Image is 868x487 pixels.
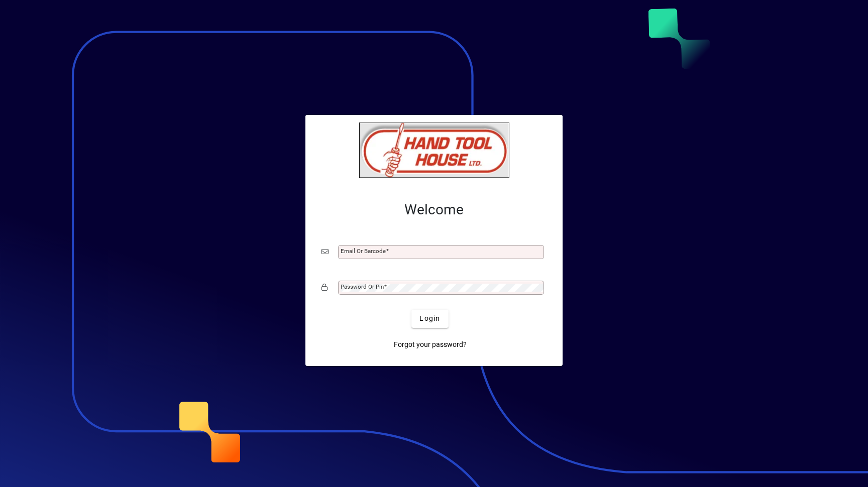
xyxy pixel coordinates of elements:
h2: Welcome [321,201,547,218]
span: Forgot your password? [394,339,467,350]
mat-label: Password or Pin [341,283,384,290]
span: Login [419,313,440,324]
button: Login [411,310,448,328]
mat-label: Email or Barcode [341,248,386,255]
a: Forgot your password? [390,336,471,354]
